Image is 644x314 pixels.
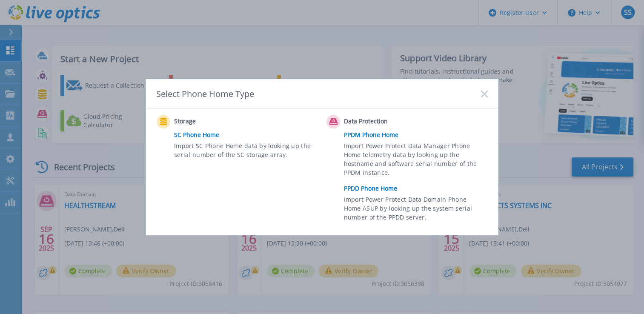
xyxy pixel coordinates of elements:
span: Import SC Phone Home data by looking up the serial number of the SC storage array. [174,141,316,161]
span: Storage [174,117,259,127]
div: Select Phone Home Type [156,88,255,100]
a: PPDM Phone Home [344,128,492,141]
span: Data Protection [344,117,429,127]
a: SC Phone Home [174,128,322,141]
span: Import Power Protect Data Manager Phone Home telemetry data by looking up the hostname and softwa... [344,141,486,180]
a: PPDD Phone Home [344,182,492,195]
span: Import Power Protect Data Domain Phone Home ASUP by looking up the system serial number of the PP... [344,195,486,224]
